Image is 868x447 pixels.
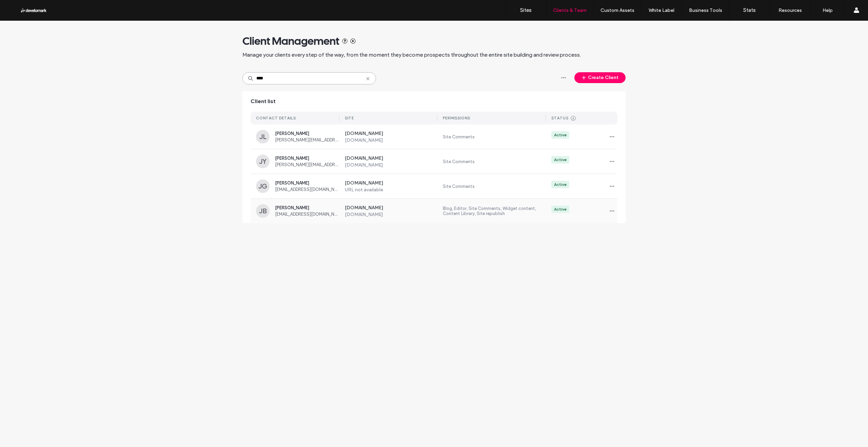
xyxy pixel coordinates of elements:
a: JL[PERSON_NAME][PERSON_NAME][EMAIL_ADDRESS][DOMAIN_NAME][DOMAIN_NAME][DOMAIN_NAME]Site CommentsAc... [251,124,617,149]
span: [PERSON_NAME] [275,131,339,136]
label: [DOMAIN_NAME] [345,212,438,217]
label: URL not available [345,187,438,193]
span: [EMAIL_ADDRESS][DOMAIN_NAME] [275,187,339,192]
div: JG [256,179,270,193]
div: Active [554,157,567,163]
span: Manage your clients every step of the way, from the moment they become prospects throughout the e... [242,51,581,59]
label: Site Comments [443,159,546,164]
label: Custom Assets [600,7,634,13]
div: JY [256,155,270,168]
label: Blog, Editor, Site Comments, Widget content, Content Library, Site republish [443,206,546,216]
span: [PERSON_NAME] [275,180,339,186]
div: Active [554,132,567,138]
span: Client Management [242,34,339,48]
div: SITE [345,116,354,120]
label: Sites [520,7,532,13]
a: JB[PERSON_NAME][EMAIL_ADDRESS][DOMAIN_NAME][DOMAIN_NAME][DOMAIN_NAME]Blog, Editor, Site Comments,... [251,199,617,223]
div: Active [554,206,567,212]
div: STATUS [551,116,569,120]
span: [PERSON_NAME][EMAIL_ADDRESS][DOMAIN_NAME] [275,162,339,167]
button: Create Client [574,72,626,83]
label: Clients & Team [553,7,587,13]
label: [DOMAIN_NAME] [345,137,438,143]
div: JB [256,204,270,218]
div: CONTACT DETAILS [256,116,296,120]
label: Resources [778,7,802,13]
span: Help [16,5,29,11]
label: Site Comments [443,134,546,139]
div: Active [554,181,567,188]
span: [PERSON_NAME][EMAIL_ADDRESS][DOMAIN_NAME] [275,137,339,142]
a: JG[PERSON_NAME][EMAIL_ADDRESS][DOMAIN_NAME][DOMAIN_NAME]URL not availableSite CommentsActive [251,174,617,199]
label: Business Tools [689,7,722,13]
label: [DOMAIN_NAME] [345,205,438,212]
label: [DOMAIN_NAME] [345,155,438,162]
label: White Label [649,7,674,13]
label: [DOMAIN_NAME] [345,162,438,168]
label: [DOMAIN_NAME] [345,131,438,137]
span: Client list [251,98,276,105]
div: JL [256,130,270,143]
span: [EMAIL_ADDRESS][DOMAIN_NAME] [275,212,339,217]
div: PERMISSIONS [443,116,470,120]
label: [DOMAIN_NAME] [345,180,438,187]
a: JY[PERSON_NAME][PERSON_NAME][EMAIL_ADDRESS][DOMAIN_NAME][DOMAIN_NAME][DOMAIN_NAME]Site CommentsAc... [251,149,617,174]
label: Help [823,7,833,13]
span: [PERSON_NAME] [275,205,339,210]
span: [PERSON_NAME] [275,156,339,161]
label: Site Comments [443,184,546,189]
label: Stats [743,7,756,13]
